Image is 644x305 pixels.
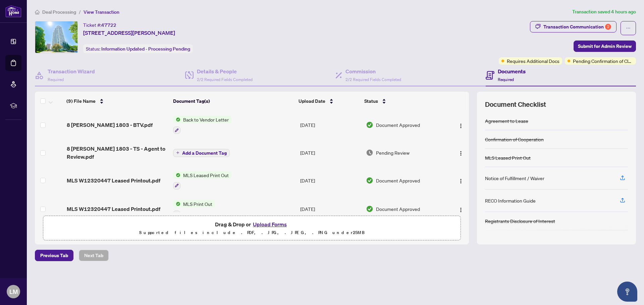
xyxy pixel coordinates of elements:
[79,8,81,16] li: /
[66,97,96,105] span: (9) File Name
[67,145,168,161] span: 8 [PERSON_NAME] 1803 - TS - Agent to Review.pdf
[67,205,160,213] span: MLS W12320447 Leased Printout.pdf
[543,21,611,32] div: Transaction Communication
[35,21,77,53] img: IMG-W12320447_1.jpg
[605,24,611,30] div: 2
[101,46,190,52] span: Information Updated - Processing Pending
[530,21,616,32] button: Transaction Communication2
[366,121,373,129] img: Document Status
[43,216,461,241] span: Drag & Drop orUpload FormsSupported files include .PDF, .JPG, .JPEG, .PNG under25MB
[362,92,444,110] th: Status
[35,10,40,14] span: home
[296,92,362,110] th: Upload Date
[498,77,514,82] span: Required
[455,204,466,214] button: Logo
[507,57,559,65] span: Requires Additional Docs
[251,220,289,229] button: Upload Forms
[485,136,544,143] div: Confirmation of Cooperation
[298,195,363,224] td: [DATE]
[299,97,325,105] span: Upload Date
[574,41,636,52] button: Submit for Admin Review
[197,77,253,82] span: 2/2 Required Fields Completed
[345,77,401,82] span: 2/2 Required Fields Completed
[5,5,21,17] img: logo
[455,175,466,186] button: Logo
[376,121,420,129] span: Document Approved
[345,67,401,75] h4: Commission
[458,207,464,213] img: Logo
[572,8,636,16] article: Transaction saved 4 hours ago
[67,176,160,184] span: MLS W12320447 Leased Printout.pdf
[176,151,179,154] span: plus
[573,57,633,65] span: Pending Confirmation of Closing
[578,41,632,52] span: Submit for Admin Review
[83,29,175,37] span: [STREET_ADDRESS][PERSON_NAME]
[9,287,18,296] span: LM
[215,220,289,229] span: Drag & Drop or
[485,117,528,125] div: Agreement to Lease
[48,67,95,75] h4: Transaction Wizard
[364,97,378,105] span: Status
[485,197,536,204] div: RECO Information Guide
[173,171,231,189] button: Status IconMLS Leased Print Out
[626,26,631,30] span: ellipsis
[485,100,546,109] span: Document Checklist
[79,250,109,261] button: Next Tab
[42,9,76,15] span: Deal Processing
[376,149,410,156] span: Pending Review
[485,174,544,182] div: Notice of Fulfillment / Waiver
[180,200,215,208] span: MLS Print Out
[170,92,296,110] th: Document Tag(s)
[298,166,363,195] td: [DATE]
[84,9,119,15] span: View Transaction
[40,250,68,261] span: Previous Tab
[47,229,457,237] p: Supported files include .PDF, .JPG, .JPEG, .PNG under 25 MB
[182,151,227,155] span: Add a Document Tag
[485,217,555,225] div: Registrants Disclosure of Interest
[48,77,64,82] span: Required
[366,149,373,156] img: Document Status
[366,177,373,184] img: Document Status
[67,121,153,129] span: 8 [PERSON_NAME] 1803 - BTV.pdf
[485,154,531,161] div: MLS Leased Print Out
[617,282,637,302] button: Open asap
[35,250,73,261] button: Previous Tab
[173,171,180,179] img: Status Icon
[458,151,464,156] img: Logo
[101,22,116,28] span: 47722
[173,116,180,123] img: Status Icon
[173,200,215,218] button: Status IconMLS Print Out
[376,205,420,213] span: Document Approved
[180,171,231,179] span: MLS Leased Print Out
[455,120,466,130] button: Logo
[458,123,464,129] img: Logo
[83,44,193,53] div: Status:
[197,67,253,75] h4: Details & People
[366,205,373,213] img: Document Status
[173,149,230,157] button: Add a Document Tag
[298,110,363,139] td: [DATE]
[458,178,464,184] img: Logo
[173,200,180,208] img: Status Icon
[180,116,231,123] span: Back to Vendor Letter
[83,21,116,29] div: Ticket #:
[173,148,230,157] button: Add a Document Tag
[64,92,170,110] th: (9) File Name
[298,139,363,166] td: [DATE]
[173,116,231,134] button: Status IconBack to Vendor Letter
[498,67,526,75] h4: Documents
[376,177,420,184] span: Document Approved
[455,147,466,158] button: Logo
